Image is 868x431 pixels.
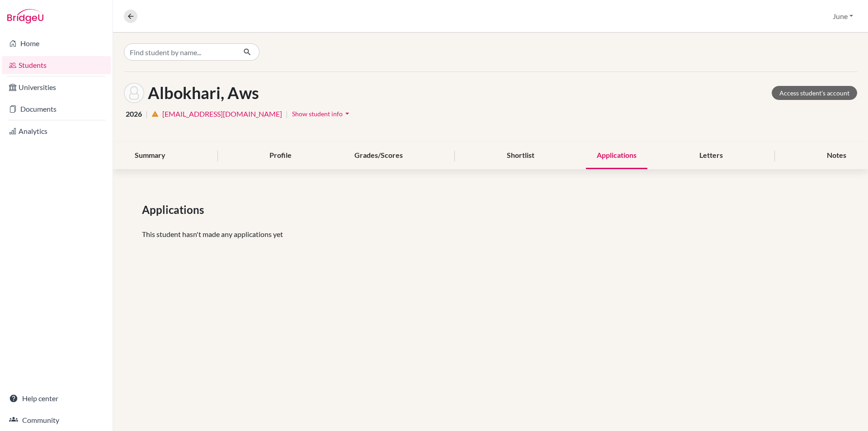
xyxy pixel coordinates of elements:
[126,109,142,119] span: 2026
[772,86,857,100] a: Access student's account
[344,142,414,169] div: Grades/Scores
[162,109,282,119] a: [EMAIL_ADDRESS][DOMAIN_NAME]
[2,122,111,140] a: Analytics
[292,110,343,118] span: Show student info
[151,110,159,118] i: warning
[142,229,839,240] p: This student hasn't made any applications yet
[124,142,176,169] div: Summary
[816,142,857,169] div: Notes
[2,100,111,118] a: Documents
[2,78,111,96] a: Universities
[829,8,857,25] button: June
[2,34,111,52] a: Home
[343,109,352,118] i: arrow_drop_down
[148,83,259,103] h1: Albokhari, Aws
[586,142,647,169] div: Applications
[2,389,111,407] a: Help center
[2,56,111,74] a: Students
[2,411,111,429] a: Community
[142,202,208,218] span: Applications
[124,43,236,61] input: Find student by name...
[7,9,43,24] img: Bridge-U
[292,107,352,121] button: Show student infoarrow_drop_down
[124,83,144,103] img: Aws Albokhari's avatar
[146,109,148,119] span: |
[689,142,734,169] div: Letters
[286,109,288,119] span: |
[496,142,545,169] div: Shortlist
[259,142,302,169] div: Profile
